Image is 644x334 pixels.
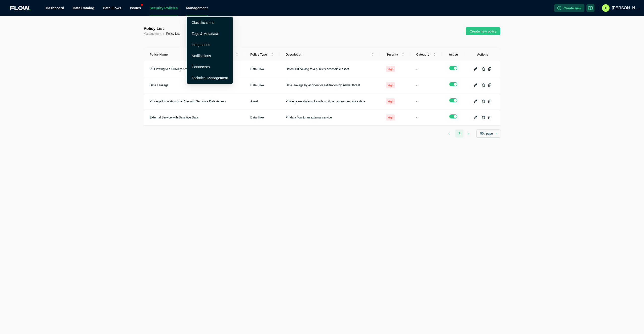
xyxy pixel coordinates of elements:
[150,99,226,103] div: Privilege Escalation of a Role with Sensitive Data Access
[150,83,169,87] div: Data Leakage
[480,130,497,137] span: 50 / page
[442,48,465,61] th: Active
[602,4,610,12] img: 357b538450495f911d86ddf75ae198a2
[386,98,395,104] div: High
[464,130,472,138] li: Next Page
[410,48,442,61] th: Category
[144,26,180,31] h2: Policy List
[445,130,453,138] li: Previous Page
[286,53,371,57] span: Description
[103,6,122,10] span: Data Flows
[150,53,235,57] span: Policy Name
[46,6,64,10] a: Dashboard
[386,82,395,88] div: High
[192,43,210,47] a: Integrations
[192,54,211,58] a: Notifications
[448,132,451,135] span: left
[279,48,380,61] th: Description
[163,31,164,36] li: /
[250,67,264,71] span: Data Flow
[286,115,332,119] span: PII data flow to an external service
[250,99,258,103] span: Asset
[554,4,584,12] button: Create new
[73,6,94,10] a: Data Catalog
[410,93,442,109] td: -
[149,6,178,10] a: Security Policies
[479,130,497,137] input: Page Size
[250,115,264,119] span: Data Flow
[250,53,270,57] span: Policy Type
[250,83,264,87] span: Data Flow
[455,130,463,138] li: 1
[144,48,244,61] th: Policy Name
[380,48,410,61] th: Severity
[286,83,360,87] span: Data leakage by accident or exfiltration by insider threat
[466,27,500,35] button: Create new policy
[244,48,279,61] th: Policy Type
[455,130,463,137] a: 1
[465,48,500,61] th: Actions
[166,32,180,35] span: Policy List
[192,76,228,80] a: Technical Management
[410,109,442,126] td: -
[476,130,500,138] div: Page Size
[467,132,470,135] span: right
[386,114,395,120] div: High
[410,77,442,93] td: -
[416,53,432,57] span: Category
[192,65,210,69] a: Connectors
[286,99,365,103] span: Privilege escalation of a role so it can access sensitive data
[192,32,218,36] a: Tags & Metadata
[150,67,208,71] div: PII Flowing to a Publicly Accessible Service
[386,53,400,57] span: Severity
[464,130,472,138] button: right
[144,32,161,35] span: Management
[386,66,395,72] div: High
[192,21,214,25] a: Classifications
[410,61,442,77] td: -
[445,130,453,138] button: left
[150,115,198,119] div: External Service with Sensitive Data
[286,67,349,71] span: Detect PII flowing to a publicly accessible asset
